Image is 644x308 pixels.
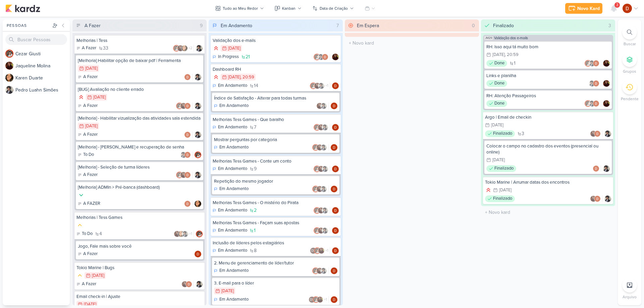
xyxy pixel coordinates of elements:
div: Colaboradores: Davi Elias Teixeira [184,74,193,80]
img: Pedro Luahn Simões [589,80,595,87]
img: Pedro Luahn Simões [320,103,327,109]
div: Colaboradores: Cezar Giusti, Jaqueline Molina, Pedro Luahn Simões [312,186,329,192]
p: A Fazer [83,74,98,80]
p: A Fazer [83,172,98,178]
div: Jogo, Fale mais sobre você [78,243,201,249]
div: [BUG] Avaliação no cliente errado [78,86,201,93]
div: Colaboradores: Danilo Leite, Cezar Giusti, Jaqueline Molina, Pedro Luahn Simões [309,296,329,303]
div: Melhorias | Tess [76,38,203,44]
div: Responsável: Jaqueline Molina [332,54,339,60]
img: Davi Elias Teixeira [322,54,328,60]
div: Responsável: Pedro Luahn Simões [196,45,203,52]
div: Finalizado [493,22,514,29]
div: , 20:59 [505,53,519,57]
div: 7 [334,22,341,29]
span: 4 [99,232,102,236]
div: Responsável: Davi Elias Teixeira [332,247,339,254]
div: Colaboradores: Cezar Giusti, Jaqueline Molina, Pedro Luahn Simões, Davi Elias Teixeira [310,82,330,89]
span: +2 [188,46,192,51]
p: Em Andamento [218,227,247,234]
div: 9 [197,22,205,29]
div: Responsável: Pedro Luahn Simões [604,130,611,137]
div: [DATE] [93,95,106,100]
p: Em Andamento [218,166,247,172]
p: Em Andamento [218,207,247,214]
div: [Melhoria] - Habilitar vizualização das atividades sala estendida [78,115,201,121]
div: Responsável: Davi Elias Teixeira [331,103,337,109]
div: Colaboradores: Davi Elias Teixeira [184,200,193,207]
div: [DATE] [499,188,512,192]
span: 1 [514,61,516,66]
div: Prioridade Alta [485,187,492,193]
div: [DATE] [221,289,234,293]
img: Cezar Giusti [585,60,591,67]
p: Pendente [621,96,639,102]
p: Em Andamento [219,296,249,303]
div: Links e planilha [486,73,610,79]
img: Jaqueline Molina [603,80,610,87]
div: Em Andamento [214,296,249,303]
div: Colocar o campo no cadastro dos eventos (presencial ou online) [486,143,610,155]
span: +1 [189,231,192,237]
span: +1 [325,83,328,88]
img: Davi Elias Teixeira [184,172,191,178]
div: Colaboradores: Pedro Luahn Simões, Davi Elias Teixeira [180,151,193,158]
div: A Fazer [85,22,101,29]
div: Prioridade Média [76,222,83,229]
p: Em Andamento [218,247,247,254]
p: Finalizado [493,195,512,202]
img: Jaqueline Molina [318,227,324,234]
img: Davi Elias Teixeira [184,200,191,207]
img: Davi Elias Teixeira [594,130,601,137]
div: Colaboradores: Cezar Giusti, Jaqueline Molina, Pedro Luahn Simões [314,124,330,131]
span: 1 [254,228,256,233]
div: Em Andamento [221,22,252,29]
div: Colaboradores: Cezar Giusti, Jaqueline Molina, Pedro Luahn Simões [312,144,329,151]
div: 3 [606,22,614,29]
div: A Fazer [78,103,98,109]
img: Davi Elias Teixeira [184,151,191,158]
div: A Fazer [78,74,98,80]
div: To Do [78,151,94,158]
img: Jaqueline Molina [590,130,597,137]
p: To Do [82,231,93,237]
span: 21 [246,55,250,59]
img: Davi Elias Teixeira [332,247,339,254]
div: Colaboradores: Pedro Luahn Simões, Davi Elias Teixeira [589,80,601,87]
div: P e d r o L u a h n S i m õ e s [15,86,70,94]
div: RH: Isso aqui tá muito bom [486,44,610,50]
span: Validação dos e-mails [494,36,528,40]
div: Repetição do mesmo jogador [214,178,337,184]
img: Cezar Giusti [312,186,319,192]
div: Prioridade Alta [213,45,219,52]
button: Novo Kard [565,3,602,14]
img: Pedro Luahn Simões [604,195,611,202]
img: Karen Duarte [195,200,201,207]
img: Pedro Luahn Simões [182,231,189,237]
div: Em Andamento [214,186,249,192]
div: Responsável: Davi Elias Teixeira [332,82,339,89]
img: Jaqueline Molina [314,82,321,89]
img: Cezar Giusti [5,50,13,58]
img: Jaqueline Molina [174,231,180,237]
p: Em Andamento [219,186,249,192]
img: Cezar Giusti [312,144,319,151]
div: Responsável: Pedro Luahn Simões [195,131,201,138]
img: Pedro Luahn Simões [196,45,203,52]
p: Done [494,100,504,107]
div: A Fazer [76,45,96,52]
img: Pedro Luahn Simões [320,186,327,192]
div: Em Espera [357,22,379,29]
div: Responsável: Pedro Luahn Simões [196,281,203,288]
div: Finalizado [486,165,516,172]
span: 7 [254,125,256,130]
img: Karen Duarte [5,74,13,82]
img: Jaqueline Molina [181,281,188,288]
div: Colaboradores: Cezar Giusti, Jaqueline Molina, Davi Elias Teixeira [176,172,193,178]
div: Colaboradores: Davi Elias Teixeira [184,131,193,138]
div: Colaboradores: Cezar Giusti, Jaqueline Molina, Pedro Luahn Simões [314,166,330,172]
span: 14 [254,83,258,88]
div: Responsável: Jaqueline Molina [603,100,610,107]
div: Responsável: Pedro Luahn Simões [195,74,201,80]
div: Colaboradores: Jaqueline Molina, Davi Elias Teixeira [590,195,602,202]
